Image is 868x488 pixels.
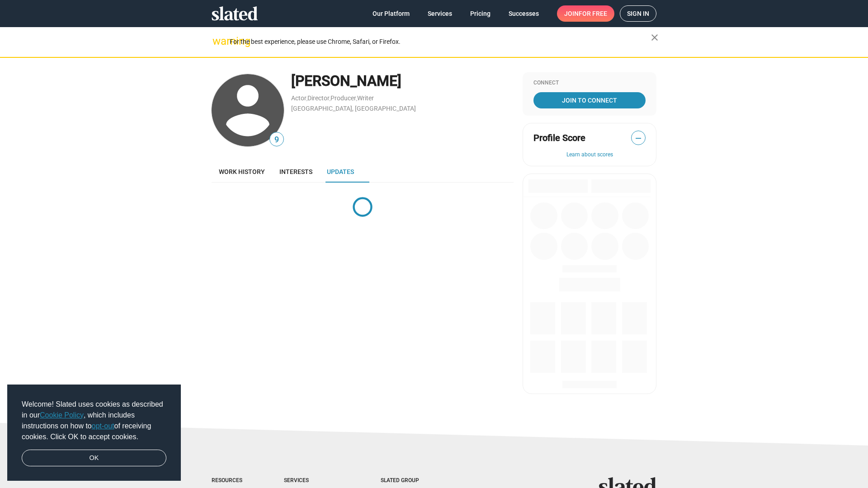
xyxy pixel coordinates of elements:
a: Successes [501,5,546,22]
a: Interests [272,161,320,183]
button: Learn about scores [533,151,646,159]
div: cookieconsent [7,385,181,481]
span: — [632,132,645,144]
span: , [307,96,307,101]
a: dismiss cookie message [22,450,166,467]
a: Join To Connect [533,92,646,108]
div: For the best experience, please use Chrome, Safari, or Firefox. [230,36,651,48]
span: Join To Connect [535,92,644,108]
span: Successes [509,5,539,22]
span: Our Platform [373,5,410,22]
mat-icon: close [649,32,660,43]
a: Director [307,94,330,102]
span: Profile Score [533,132,585,144]
span: Services [428,5,452,22]
span: , [330,96,330,101]
a: opt-out [92,422,114,430]
mat-icon: warning [212,36,223,47]
span: Interests [279,168,312,175]
a: Joinfor free [557,5,614,22]
a: Updates [320,161,361,183]
a: Services [420,5,459,22]
a: [GEOGRAPHIC_DATA], [GEOGRAPHIC_DATA] [291,105,416,112]
div: Resources [212,477,248,484]
div: Services [284,477,344,484]
span: Updates [327,168,354,175]
div: Slated Group [381,477,442,484]
a: Writer [357,94,374,102]
a: Sign in [620,5,656,22]
span: , [356,96,357,101]
div: Connect [533,80,646,87]
span: Work history [219,168,265,175]
a: Pricing [463,5,498,22]
span: 9 [270,134,283,146]
span: Join [564,5,607,22]
a: Cookie Policy [40,411,84,419]
a: Work history [212,161,272,183]
a: Our Platform [365,5,417,22]
div: [PERSON_NAME] [291,71,514,91]
a: Producer [330,94,356,102]
span: for free [579,5,607,22]
span: Welcome! Slated uses cookies as described in our , which includes instructions on how to of recei... [22,399,166,442]
span: Pricing [470,5,491,22]
span: Sign in [627,6,649,21]
a: Actor [291,94,307,102]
